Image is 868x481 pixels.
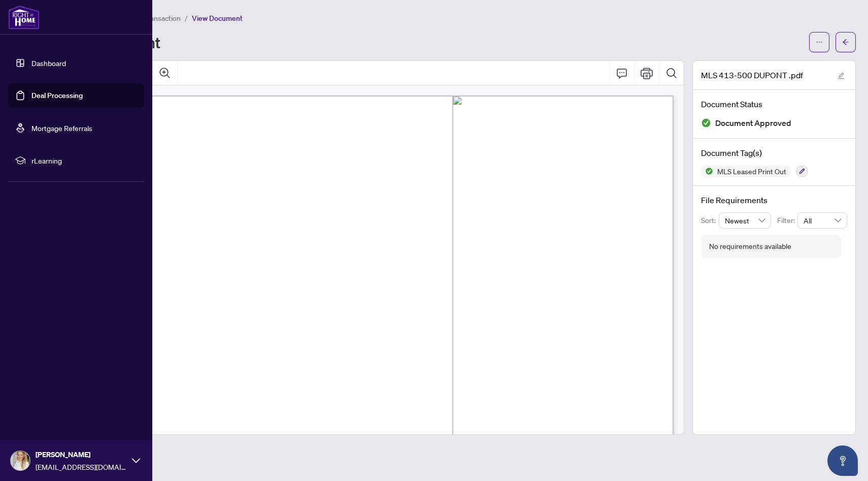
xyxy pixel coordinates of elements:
span: Newest [725,213,765,228]
span: [PERSON_NAME] [36,449,127,460]
img: Profile Icon [11,451,30,470]
span: MLS 413-500 DUPONT .pdf [701,69,803,81]
li: / [185,12,188,24]
img: Document Status [701,118,711,128]
span: [EMAIL_ADDRESS][DOMAIN_NAME] [36,461,127,472]
p: Filter: [777,215,797,226]
h4: Document Status [701,98,847,110]
p: Sort: [701,215,719,226]
span: View Transaction [126,14,181,23]
a: Mortgage Referrals [31,123,92,133]
a: Dashboard [31,58,66,68]
img: Status Icon [701,165,713,177]
h4: Document Tag(s) [701,147,847,159]
button: Open asap [827,445,858,476]
span: rLearning [31,155,137,166]
span: All [804,213,841,228]
span: MLS Leased Print Out [713,168,790,175]
span: View Document [192,14,243,23]
span: ellipsis [816,39,823,46]
img: logo [8,5,40,29]
a: Deal Processing [31,91,83,100]
h4: File Requirements [701,194,847,206]
span: edit [838,72,845,79]
span: Document Approved [715,116,791,130]
span: arrow-left [842,39,849,46]
div: No requirements available [709,241,791,252]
